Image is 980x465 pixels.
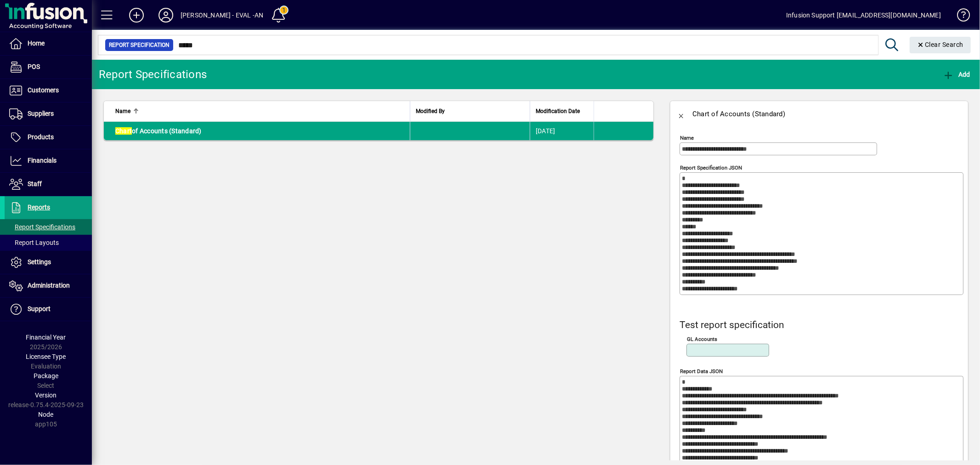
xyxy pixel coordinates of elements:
td: [DATE] [530,122,594,140]
a: Support [5,298,92,321]
span: Modification Date [536,106,580,116]
span: Customers [28,86,59,94]
button: Add [122,7,151,23]
span: Add [943,71,970,78]
span: Products [28,133,54,141]
span: Reports [28,204,50,211]
a: Knowledge Base [950,2,969,32]
h4: Test report specification [680,319,963,331]
span: Report Specification [109,40,170,50]
div: Chart of Accounts (Standard) [692,107,785,121]
button: Back [670,103,692,125]
span: Name [115,106,130,116]
span: Version [35,391,57,399]
mat-label: Report Data JSON [680,368,723,374]
a: Financials [5,149,92,172]
span: Staff [28,180,42,187]
span: POS [28,63,40,70]
a: Customers [5,79,92,102]
span: Report Layouts [9,239,59,246]
a: POS [5,56,92,79]
div: [PERSON_NAME] - EVAL -AN [181,8,263,23]
span: Suppliers [28,110,54,117]
em: Chart [115,127,132,135]
div: Report Specifications [99,67,207,82]
a: Administration [5,274,92,297]
div: Name [115,106,404,116]
span: of Accounts (Standard) [115,127,202,135]
a: Staff [5,173,92,196]
div: Modification Date [536,106,588,116]
span: Administration [28,282,70,289]
a: Report Specifications [5,219,92,235]
span: Settings [28,258,51,266]
a: Settings [5,251,92,274]
a: Home [5,32,92,55]
span: Support [28,305,51,312]
a: Report Layouts [5,235,92,250]
button: Clear [910,37,971,53]
mat-label: Name [680,135,694,141]
a: Products [5,126,92,149]
span: Modified By [416,106,445,116]
span: Package [34,372,58,380]
span: Financial Year [26,334,66,341]
span: Licensee Type [26,353,66,360]
div: Infusion Support [EMAIL_ADDRESS][DOMAIN_NAME] [786,8,941,23]
mat-label: GL Accounts [687,336,717,342]
span: Node [39,411,54,418]
span: Home [28,40,45,47]
span: Report Specifications [9,223,75,231]
a: Suppliers [5,102,92,125]
button: Add [940,66,973,83]
span: Clear Search [917,41,964,48]
button: Profile [151,7,181,23]
span: Financials [28,157,57,164]
mat-label: Report Specification JSON [680,164,742,171]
